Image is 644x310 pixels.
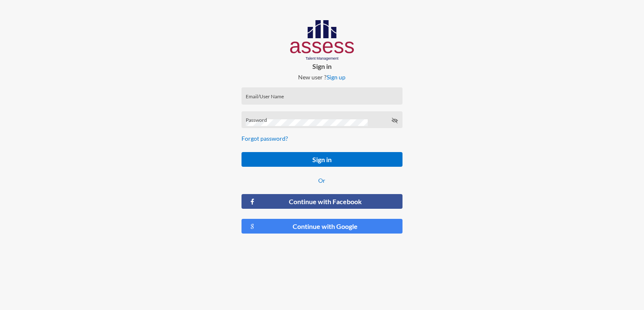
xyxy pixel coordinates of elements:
[241,194,402,209] button: Continue with Facebook
[235,62,409,70] p: Sign in
[241,177,402,184] p: Or
[241,152,402,167] button: Sign in
[241,135,288,142] a: Forgot password?
[235,74,409,81] p: New user ?
[290,20,354,60] img: AssessLogoo.svg
[241,219,402,234] button: Continue with Google
[327,74,345,81] a: Sign up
